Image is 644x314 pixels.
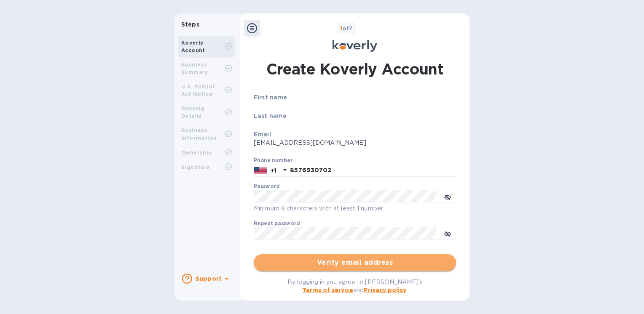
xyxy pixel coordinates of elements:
label: Repeat password [254,221,300,226]
span: By logging in you agree to [PERSON_NAME]'s and . [287,279,423,293]
b: Signature [181,164,210,170]
b: Last name [254,112,287,119]
b: Ownership [181,149,212,156]
b: Support [196,275,222,282]
b: of 7 [340,25,353,32]
b: Business Summary [181,61,208,75]
b: U.S. Patriot Act Notice [181,83,215,97]
button: toggle password visibility [439,225,456,242]
h1: Create Koverly Account [266,59,444,80]
p: Minimum 8 characters with at least 1 number [254,204,456,213]
label: Password [254,184,279,189]
span: 1 [340,25,342,32]
b: Banking Details [181,105,205,119]
b: Koverly Account [181,40,205,53]
label: Phone number [254,158,292,163]
b: First name [254,94,287,101]
b: Business Information [181,127,217,141]
p: +1 [271,166,276,175]
button: Verify email address [254,254,456,271]
b: Steps [181,21,199,28]
img: US [254,166,267,175]
p: [EMAIL_ADDRESS][DOMAIN_NAME] [254,138,456,147]
a: Privacy policy [364,287,406,293]
a: Terms of service [302,287,353,293]
span: Verify email address [260,258,449,268]
button: toggle password visibility [439,188,456,205]
b: Email [254,131,271,138]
